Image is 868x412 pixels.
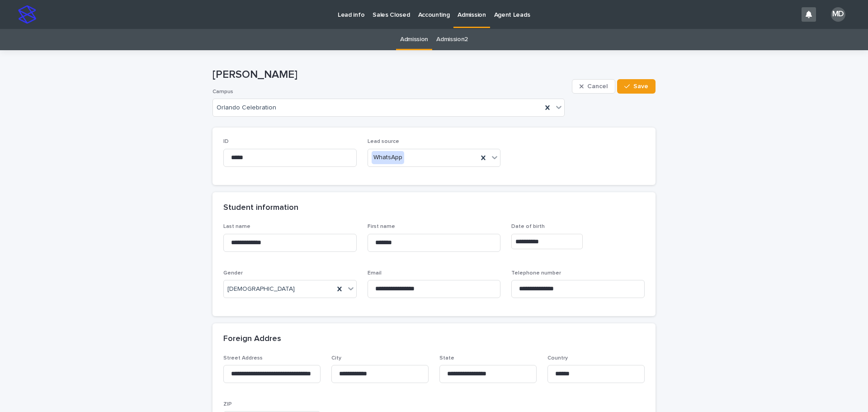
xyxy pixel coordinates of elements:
[331,355,341,361] span: City
[217,104,276,112] span: Orlando Celebration
[439,355,454,361] span: State
[18,5,36,24] img: stacker-logo-s-only.png
[572,79,615,94] button: Cancel
[227,284,295,294] span: [DEMOGRAPHIC_DATA]
[547,355,568,361] span: Country
[223,334,281,344] h2: Foreign Addres
[372,151,404,164] div: WhatsApp
[831,7,845,22] div: MD
[223,270,243,276] span: Gender
[212,68,568,81] p: [PERSON_NAME]
[400,29,428,50] a: Admission
[368,139,399,144] span: Lead source
[223,402,232,407] span: ZIP
[223,355,263,361] span: Street Address
[368,224,395,229] span: First name
[223,224,250,229] span: Last name
[511,224,545,229] span: Date of birth
[212,89,233,95] span: Campus
[223,203,298,213] h2: Student information
[617,79,656,94] button: Save
[368,270,382,276] span: Email
[436,29,468,50] a: Admission2
[511,270,561,276] span: Telephone number
[587,83,608,90] span: Cancel
[223,139,229,144] span: ID
[633,83,648,90] span: Save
